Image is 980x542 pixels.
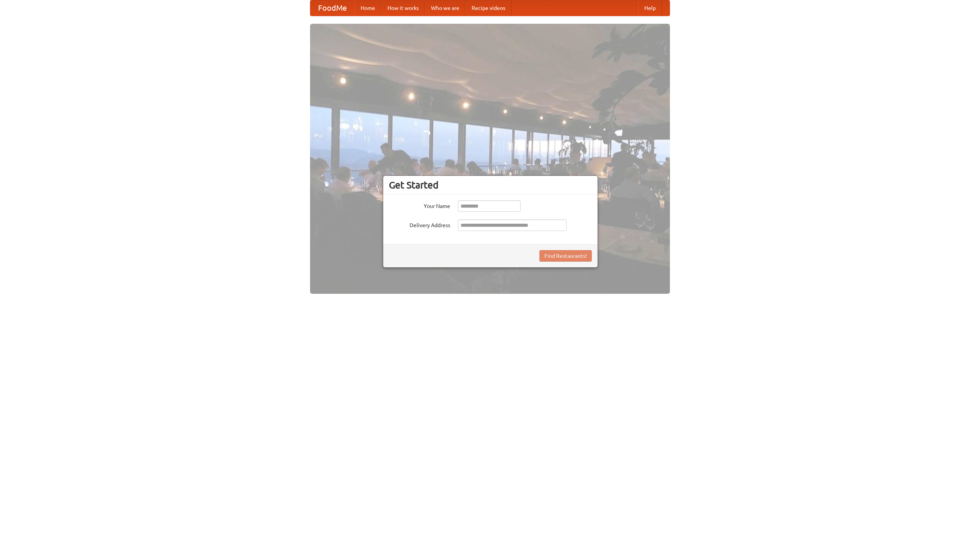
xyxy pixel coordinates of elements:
h3: Get Started [389,179,592,191]
label: Delivery Address [389,219,450,229]
a: FoodMe [310,0,354,16]
button: Find Restaurants! [539,250,592,262]
a: Recipe videos [465,0,511,16]
label: Your Name [389,200,450,210]
a: Who we are [425,0,465,16]
a: How it works [381,0,425,16]
a: Help [638,0,662,16]
a: Home [354,0,381,16]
